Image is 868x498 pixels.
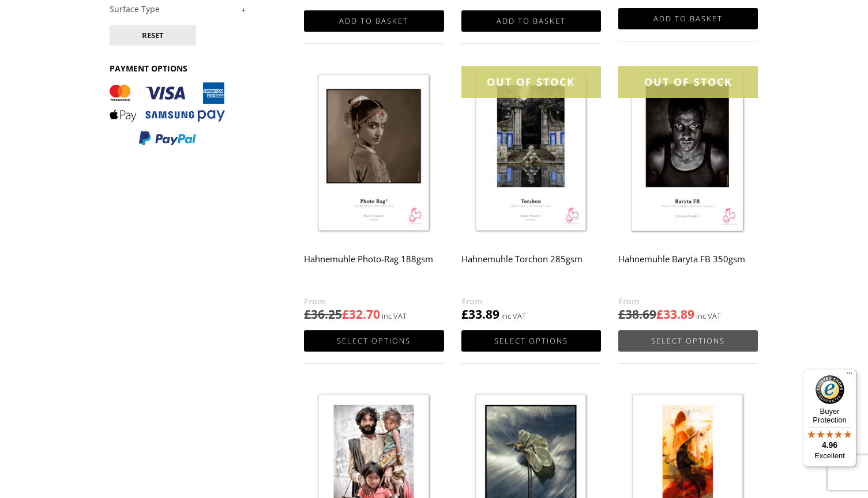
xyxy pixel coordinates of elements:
bdi: 32.70 [342,306,380,322]
button: Menu [843,369,856,383]
div: OUT OF STOCK [618,66,758,98]
span: £ [461,306,468,322]
img: Hahnemuhle Torchon 285gsm [461,66,601,241]
a: Add to basket: “Hahnemuhle Matt Fine Art Textured Inkjet Sample pack (10 sheets)” [461,10,601,32]
bdi: 33.89 [656,306,694,322]
span: 4.96 [822,440,837,450]
a: + [110,4,246,15]
a: Select options for “Hahnemuhle Baryta FB 350gsm” [618,330,758,352]
bdi: 38.69 [618,306,656,322]
bdi: 36.25 [304,306,342,322]
p: Buyer Protection [803,407,856,424]
span: £ [618,306,625,322]
a: Add to basket: “Hahnemuhle Glossy Fine Art Inkjet Sample pack (16 sheets)” [618,8,758,29]
span: £ [342,306,349,322]
a: OUT OF STOCK Hahnemuhle Baryta FB 350gsm £38.69£33.89 [618,66,758,323]
span: £ [304,306,311,322]
h2: Hahnemuhle Torchon 285gsm [461,248,601,295]
h2: Hahnemuhle Baryta FB 350gsm [618,248,758,295]
img: Hahnemuhle Baryta FB 350gsm [618,66,758,241]
h3: PAYMENT OPTIONS [110,63,246,74]
button: Trusted Shops TrustmarkBuyer Protection4.96Excellent [803,369,856,467]
div: OUT OF STOCK [461,66,601,98]
img: Trusted Shops Trustmark [816,375,844,404]
button: Reset [110,25,196,46]
a: Select options for “Hahnemuhle Photo-Rag 188gsm” [304,330,444,352]
a: Hahnemuhle Photo-Rag 188gsm £36.25£32.70 [304,66,444,323]
img: PAYMENT OPTIONS [110,82,225,146]
a: OUT OF STOCK Hahnemuhle Torchon 285gsm £33.89 [461,66,601,323]
a: Select options for “Hahnemuhle Torchon 285gsm” [461,330,601,352]
p: Excellent [803,451,856,461]
h2: Hahnemuhle Photo-Rag 188gsm [304,248,444,295]
a: Add to basket: “Hahnemuhle Matt Fine Art Smooth Inkjet Sample pack (10 sheets)” [304,10,444,32]
bdi: 33.89 [461,306,499,322]
img: Hahnemuhle Photo-Rag 188gsm [304,66,444,241]
span: £ [656,306,663,322]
